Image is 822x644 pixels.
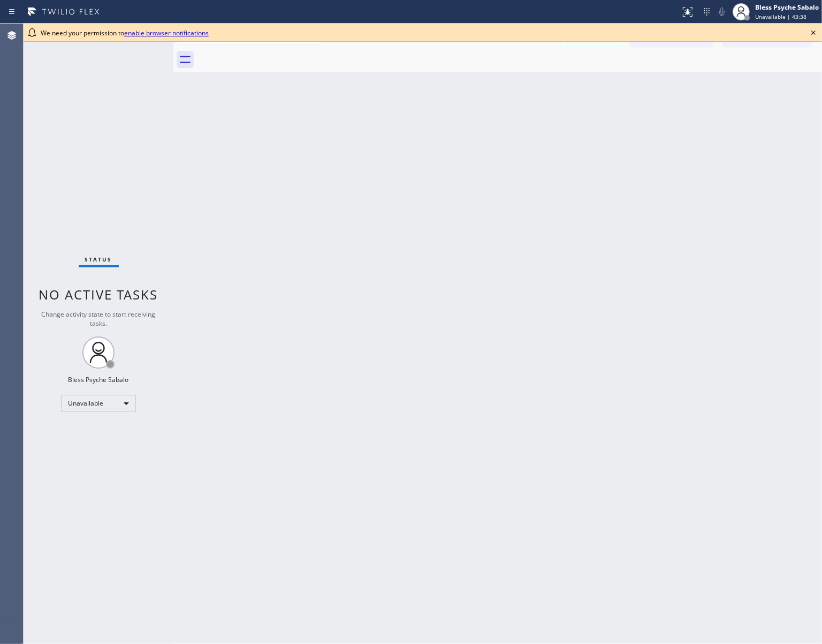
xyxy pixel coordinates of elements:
div: Unavailable [61,395,136,412]
div: Bless Psyche Sabalo [755,3,819,12]
span: We need your permission to [41,28,209,38]
button: Mute [714,4,729,19]
div: Bless Psyche Sabalo [68,375,129,384]
span: No active tasks [39,286,158,303]
span: Unavailable | 43:38 [755,13,806,20]
a: enable browser notifications [124,28,209,38]
span: Status [85,256,112,263]
span: Change activity state to start receiving tasks. [42,310,156,328]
